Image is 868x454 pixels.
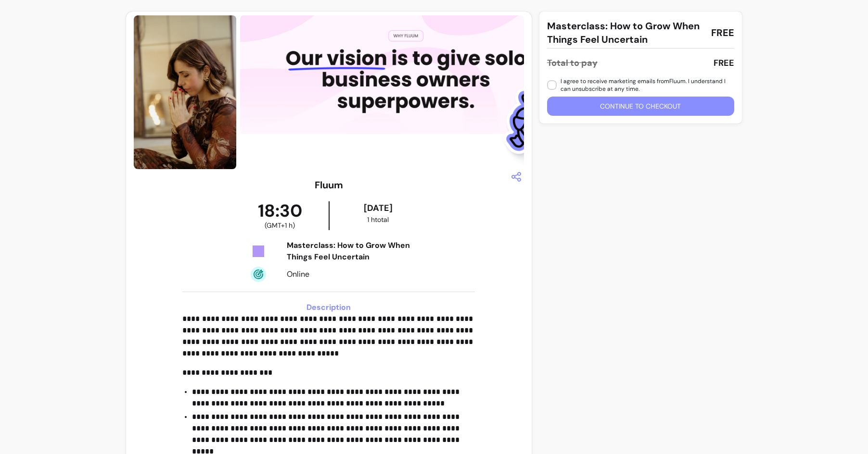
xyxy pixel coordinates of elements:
[711,26,734,39] span: FREE
[231,201,329,230] div: 18:30
[315,178,343,192] h3: Fluum
[240,15,596,169] img: https://d3pz9znudhj10h.cloudfront.net/9775025e-edaa-49b9-a488-a97faa0f2e96
[547,97,734,116] button: Continue to checkout
[287,269,423,280] div: Online
[714,56,734,70] div: FREE
[547,19,703,46] span: Masterclass: How to Grow When Things Feel Uncertain
[332,215,424,224] div: 1 h total
[547,56,598,70] div: Total to pay
[251,244,266,259] img: Tickets Icon
[182,302,475,313] h3: Description
[134,15,236,169] img: https://d3pz9znudhj10h.cloudfront.net/9b15ba09-cbc9-44ef-8f21-5701cc53774b
[287,240,423,263] div: Masterclass: How to Grow When Things Feel Uncertain
[332,201,424,215] div: [DATE]
[265,221,295,230] span: ( GMT+1 h )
